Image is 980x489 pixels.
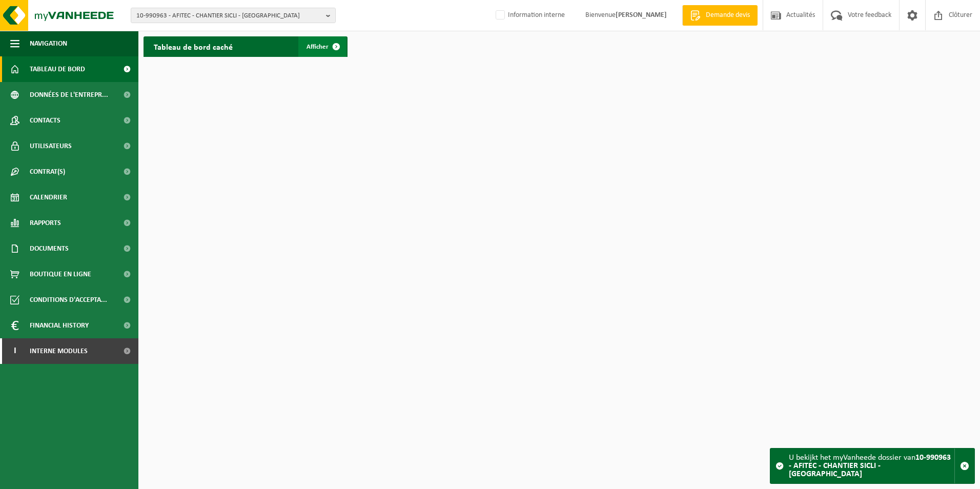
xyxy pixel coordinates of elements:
button: 10-990963 - AFITEC - CHANTIER SICLI - [GEOGRAPHIC_DATA] [131,8,336,23]
span: Utilisateurs [30,133,72,159]
span: Demande devis [703,10,752,21]
strong: 10-990963 - AFITEC - CHANTIER SICLI - [GEOGRAPHIC_DATA] [789,454,951,478]
span: 10-990963 - AFITEC - CHANTIER SICLI - [GEOGRAPHIC_DATA] [136,8,322,24]
a: Afficher [298,36,346,57]
span: Contacts [30,108,60,133]
span: Contrat(s) [30,159,65,185]
span: Afficher [307,44,329,50]
span: Navigation [30,31,67,56]
a: Demande devis [682,5,758,26]
span: Données de l'entrepr... [30,82,108,108]
span: Documents [30,236,69,261]
label: Information interne [494,8,565,23]
span: Tableau de bord [30,56,85,82]
span: Interne modules [30,338,88,364]
h2: Tableau de bord caché [144,36,243,56]
span: Boutique en ligne [30,261,91,287]
strong: [PERSON_NAME] [616,11,667,19]
span: Financial History [30,313,89,338]
div: U bekijkt het myVanheede dossier van [789,449,954,483]
span: Rapports [30,210,61,236]
span: Calendrier [30,185,67,210]
span: I [10,338,19,364]
span: Conditions d'accepta... [30,287,107,313]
